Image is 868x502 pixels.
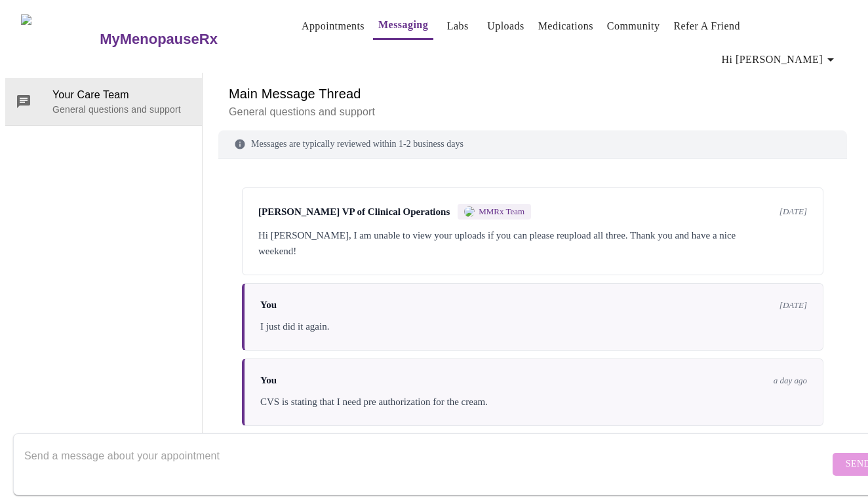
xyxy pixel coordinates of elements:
div: Hi [PERSON_NAME], I am unable to view your uploads if you can please reupload all three. Thank yo... [258,227,807,259]
span: Your Care Team [52,87,191,103]
a: Medications [538,17,593,35]
div: Messages are typically reviewed within 1-2 business days [218,130,847,159]
button: Hi [PERSON_NAME] [717,47,844,73]
span: You [260,299,277,311]
img: MMRX [464,206,475,217]
button: Uploads [482,13,530,39]
a: Refer a Friend [673,17,740,35]
a: Appointments [302,17,365,35]
h3: MyMenopauseRx [100,31,218,48]
span: a day ago [774,376,807,386]
button: Community [602,13,665,39]
div: CVS is stating that I need pre authorization for the cream. [260,394,807,410]
button: Messaging [373,12,433,40]
button: Refer a Friend [668,13,745,39]
a: Messaging [378,16,428,34]
a: Community [607,17,660,35]
span: [DATE] [779,300,807,311]
span: You [260,375,277,386]
button: Labs [437,13,479,39]
span: [PERSON_NAME] VP of Clinical Operations [258,206,450,218]
a: Uploads [487,17,524,35]
span: Hi [PERSON_NAME] [722,50,838,69]
div: I just did it again. [260,319,807,334]
a: MyMenopauseRx [98,16,270,62]
p: General questions and support [52,103,191,116]
h6: Main Message Thread [229,83,837,104]
button: Appointments [296,13,370,39]
img: MyMenopauseRx Logo [21,14,98,64]
span: [DATE] [779,206,807,217]
textarea: Send a message about your appointment [24,443,829,485]
div: Your Care TeamGeneral questions and support [5,78,202,125]
p: General questions and support [229,104,837,120]
button: Medications [533,13,599,39]
span: MMRx Team [479,206,524,217]
a: Labs [447,17,469,35]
